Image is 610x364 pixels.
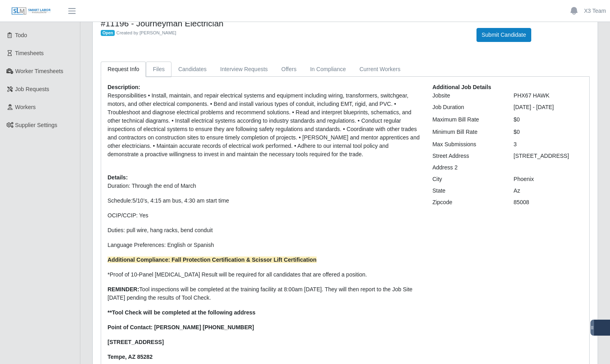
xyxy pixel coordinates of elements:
div: $0 [508,115,589,124]
span: Todo [15,32,27,38]
p: Language Preferences: English or Spanish [108,241,421,249]
span: Open [101,30,115,36]
p: Responsibilities • Install, maintain, and repair electrical systems and equipment including wirin... [108,91,421,159]
strong: REMINDER: [108,286,139,292]
a: Interview Requests [213,62,275,77]
p: Duration: Through the end of March [108,182,421,190]
div: Phoenix [508,175,589,183]
div: Max Submissions [427,140,508,149]
a: In Compliance [303,62,353,77]
div: Zipcode [427,198,508,207]
a: Current Workers [353,62,407,77]
b: Details: [108,174,128,181]
div: Minimum Bill Rate [427,128,508,136]
button: Submit Candidate [476,28,531,42]
a: Request Info [101,62,146,77]
div: PHX67 HAWK [508,91,589,100]
strong: [STREET_ADDRESS] [108,339,164,345]
p: OCIP/CCIP: Yes [108,211,421,220]
strong: Tempe, AZ 85282 [108,354,153,360]
p: *Proof of 10-Panel [MEDICAL_DATA] Result will be required for all candidates that are offered a p... [108,271,421,279]
div: Street Address [427,152,508,160]
div: Maximum Bill Rate [427,115,508,124]
div: Az [508,187,589,195]
span: Job Requests [15,86,50,92]
span: Duties: pull wire, hang racks, bend conduit [108,227,213,233]
span: Created by [PERSON_NAME] [116,30,176,35]
div: $0 [508,128,589,136]
span: Timesheets [15,50,44,56]
span: Worker Timesheets [15,68,63,74]
div: [STREET_ADDRESS] [508,152,589,160]
p: Tool inspections will be completed at the training facility at 8:00am [DATE]. They will then repo... [108,285,421,302]
div: Address 2 [427,163,508,172]
h4: #11196 - Journeyman Electrician [101,18,464,28]
div: City [427,175,508,183]
div: [DATE] - [DATE] [508,103,589,111]
strong: Additional Compliance: Fall Protection Certification & Scissor Lift Certification [108,257,317,263]
span: Supplier Settings [15,122,58,128]
a: X3 Team [584,7,606,15]
a: Offers [275,62,303,77]
span: 5/10’s, 4:15 am bus, 4:30 am start time [132,197,229,204]
div: State [427,187,508,195]
span: Workers [15,104,36,110]
strong: **Tool Check will be completed at the following address [108,309,255,316]
p: Schedule: [108,197,421,205]
div: Jobsite [427,91,508,100]
b: Description: [108,84,140,90]
div: Job Duration [427,103,508,111]
strong: Point of Contact: [PERSON_NAME] [PHONE_NUMBER] [108,324,254,330]
b: Additional Job Details [433,84,491,90]
a: Files [146,62,171,77]
div: 85008 [508,198,589,207]
img: SLM Logo [11,7,51,16]
a: Candidates [171,62,213,77]
div: 3 [508,140,589,149]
